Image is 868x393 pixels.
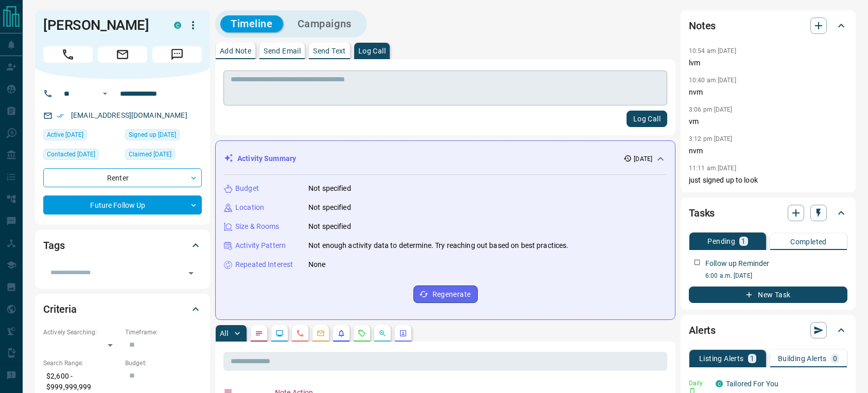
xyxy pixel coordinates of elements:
p: 10:54 am [DATE] [689,47,736,55]
button: Open [99,87,111,100]
div: Future Follow Up [43,195,202,215]
p: Timeframe: [125,328,202,337]
svg: Requests [358,329,366,337]
p: Completed [790,238,827,245]
p: Send Text [313,47,346,55]
p: Daily [689,379,709,388]
svg: Agent Actions [399,329,407,337]
svg: Listing Alerts [337,329,345,337]
p: Add Note [220,47,251,55]
div: Alerts [689,318,847,343]
div: Tasks [689,201,847,225]
button: Open [184,266,198,280]
p: Not specified [308,183,351,194]
div: condos.ca [174,22,181,29]
p: Log Call [358,47,386,55]
div: Notes [689,13,847,38]
p: Not enough activity data to determine. Try reaching out based on best practices. [308,240,569,251]
p: Budget: [125,359,202,368]
svg: Email Verified [57,112,64,119]
a: [EMAIL_ADDRESS][DOMAIN_NAME] [71,111,187,119]
p: 3:06 pm [DATE] [689,106,733,113]
div: Sat Mar 02 2024 [125,149,202,163]
span: Active [DATE] [47,130,83,140]
div: Renter [43,168,202,187]
button: Regenerate [413,285,478,303]
p: nvm [689,87,847,98]
p: All [220,330,228,337]
h1: [PERSON_NAME] [43,17,159,33]
p: Activity Pattern [235,240,286,251]
p: Listing Alerts [699,355,744,362]
p: Send Email [264,47,301,55]
div: Tags [43,233,202,258]
p: just signed up to look [689,175,847,186]
p: 1 [750,355,754,362]
p: 11:11 am [DATE] [689,165,736,172]
p: Not specified [308,202,351,213]
button: New Task [689,287,847,303]
h2: Alerts [689,322,716,338]
h2: Tasks [689,205,715,221]
p: Activity Summary [237,153,296,164]
div: Sat Oct 11 2025 [43,129,120,144]
p: 0 [833,355,837,362]
span: Call [43,46,93,63]
span: Email [98,46,147,63]
span: Claimed [DATE] [129,149,171,159]
p: Not specified [308,221,351,232]
p: Size & Rooms [235,221,280,232]
p: 10:40 am [DATE] [689,77,736,84]
p: Actively Searching: [43,328,120,337]
svg: Emails [317,329,325,337]
div: Criteria [43,297,202,321]
div: condos.ca [716,380,723,387]
p: Search Range: [43,359,120,368]
svg: Lead Browsing Activity [275,329,284,337]
p: [DATE] [634,154,652,164]
p: 3:12 pm [DATE] [689,135,733,142]
span: Signed up [DATE] [129,130,176,140]
p: nvm [689,146,847,156]
div: Activity Summary[DATE] [224,149,667,168]
div: Sat Mar 02 2024 [125,129,202,144]
span: Contacted [DATE] [47,149,95,159]
h2: Notes [689,17,716,34]
h2: Criteria [43,301,77,317]
button: Log Call [627,111,667,127]
span: Message [152,46,202,63]
p: Repeated Interest [235,259,293,270]
p: lvm [689,58,847,68]
svg: Calls [296,329,304,337]
button: Campaigns [287,15,362,32]
div: Sat Oct 11 2025 [43,149,120,163]
p: Building Alerts [778,355,827,362]
p: Budget [235,183,259,194]
svg: Opportunities [378,329,387,337]
h2: Tags [43,237,64,254]
button: Timeline [220,15,283,32]
a: Tailored For You [726,380,778,388]
p: None [308,259,326,270]
p: 6:00 a.m. [DATE] [705,271,847,280]
p: Pending [707,238,735,245]
p: vm [689,116,847,127]
p: 1 [741,238,745,245]
svg: Notes [255,329,263,337]
p: Follow up Reminder [705,258,769,269]
p: Location [235,202,264,213]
